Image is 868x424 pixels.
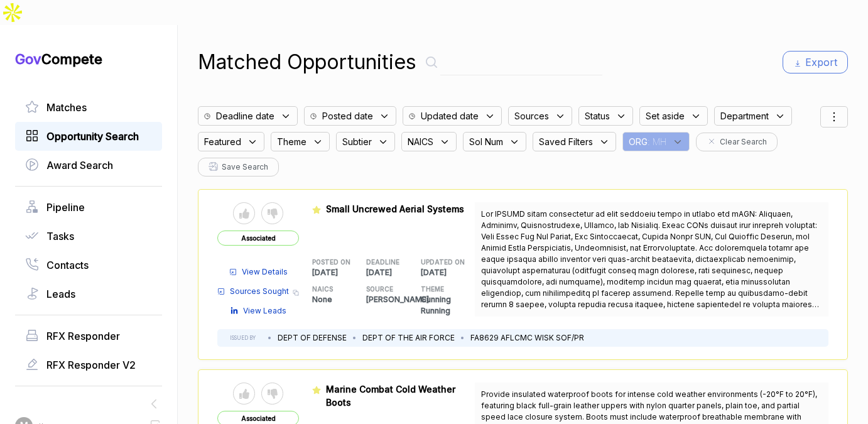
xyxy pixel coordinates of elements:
span: Tasks [46,229,74,244]
span: Lor IPSUMD sitam consectetur ad elit seddoeiu tempo in utlabo etd mAGN: Aliquaen, Adminimv, Quisn... [481,209,819,354]
h5: THEME [421,285,455,294]
a: Contacts [25,258,152,273]
li: FA8629 AFLCMC WISK SOF/PR [470,332,584,344]
span: Matches [46,100,87,115]
span: RFX Responder [46,329,120,344]
p: [DATE] [312,267,367,278]
span: : MH [648,135,666,148]
span: Sources Sought [230,286,289,297]
a: RFX Responder V2 [25,357,152,372]
button: Export [783,51,848,73]
span: Award Search [46,158,113,173]
h5: POSTED ON [312,258,347,267]
span: Marine Combat Cold Weather Boots [326,384,455,408]
span: View Details [242,266,288,278]
span: Clear Search [720,136,767,148]
span: Featured [204,135,241,148]
span: Department [720,109,769,122]
h5: UPDATED ON [421,258,455,267]
h5: DEADLINE [366,258,401,267]
button: Save Search [198,158,279,177]
span: Small Uncrewed Aerial Systems [326,204,464,214]
a: Pipeline [25,200,152,215]
span: Updated date [421,109,479,122]
h5: SOURCE [366,285,401,294]
p: [DATE] [421,267,475,278]
li: DEPT OF THE AIR FORCE [362,332,455,344]
span: Associated [217,231,299,246]
span: Posted date [322,109,373,122]
span: Pipeline [46,200,85,215]
span: View Leads [243,305,286,317]
p: [PERSON_NAME] [366,294,421,305]
span: Opportunity Search [46,129,139,144]
span: Sources [514,109,549,122]
span: NAICS [408,135,433,148]
a: Matches [25,100,152,115]
button: Clear Search [696,133,778,151]
p: None [312,294,367,305]
span: Gov [15,51,41,67]
span: Saved Filters [539,135,593,148]
a: Opportunity Search [25,129,152,144]
span: Save Search [222,161,268,173]
a: Sources Sought [217,286,289,297]
a: Tasks [25,229,152,244]
a: Leads [25,286,152,302]
span: Deadline date [216,109,274,122]
h5: NAICS [312,285,347,294]
span: ORG [629,135,648,148]
h1: Matched Opportunities [198,47,416,77]
p: Cunning Running [421,294,475,317]
p: [DATE] [366,267,421,278]
span: Leads [46,286,75,302]
span: Set aside [646,109,685,122]
span: Subtier [342,135,372,148]
li: DEPT OF DEFENSE [278,332,347,344]
span: Status [585,109,610,122]
span: Sol Num [469,135,503,148]
a: Award Search [25,158,152,173]
h1: Compete [15,50,162,68]
h5: ISSUED BY [230,334,256,342]
a: RFX Responder [25,329,152,344]
span: Contacts [46,258,89,273]
span: Theme [277,135,307,148]
span: RFX Responder V2 [46,357,136,372]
